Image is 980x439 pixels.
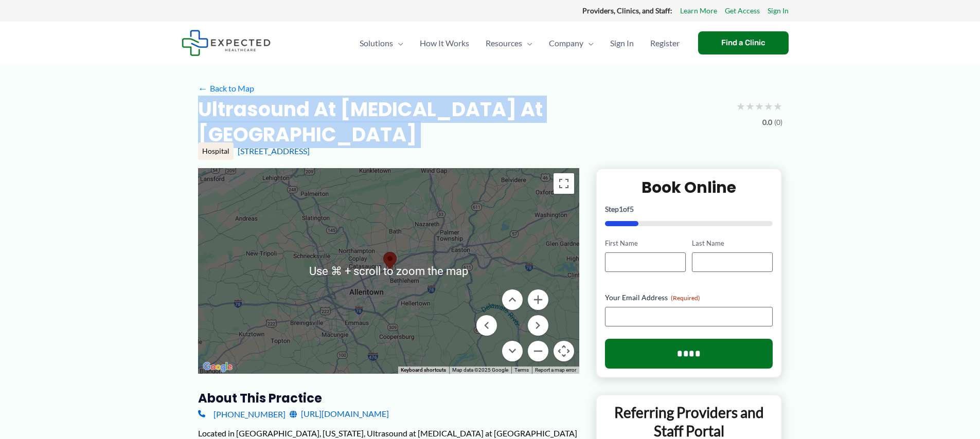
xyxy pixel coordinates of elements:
[605,177,773,197] h2: Book Online
[522,25,532,61] span: Menu Toggle
[583,25,594,61] span: Menu Toggle
[528,289,548,310] button: Zoom in
[642,25,688,61] a: Register
[554,173,574,194] button: Toggle fullscreen view
[502,341,523,361] button: Move down
[238,146,310,156] a: [STREET_ADDRESS]
[602,25,642,61] a: Sign In
[198,390,579,406] h3: About this practice
[452,367,508,373] span: Map data ©2025 Google
[420,25,469,61] span: How It Works
[535,367,576,373] a: Report a map error
[502,289,523,310] button: Move up
[605,239,686,248] label: First Name
[745,97,755,116] span: ★
[486,25,522,61] span: Resources
[201,360,235,374] img: Google
[671,294,700,302] span: (Required)
[198,97,728,148] h2: Ultrasound at [MEDICAL_DATA] at [GEOGRAPHIC_DATA]
[650,25,680,61] span: Register
[290,406,389,422] a: [URL][DOMAIN_NAME]
[680,4,717,17] a: Learn More
[198,83,208,93] span: ←
[360,25,393,61] span: Solutions
[610,25,634,61] span: Sign In
[692,239,773,248] label: Last Name
[401,367,446,374] button: Keyboard shortcuts
[476,315,497,336] button: Move left
[514,367,529,373] a: Terms (opens in new tab)
[541,25,602,61] a: CompanyMenu Toggle
[762,116,772,129] span: 0.0
[198,406,286,422] a: [PHONE_NUMBER]
[477,25,541,61] a: ResourcesMenu Toggle
[774,116,782,129] span: (0)
[198,81,254,96] a: ←Back to Map
[755,97,764,116] span: ★
[182,30,271,56] img: Expected Healthcare Logo - side, dark font, small
[605,292,773,303] label: Your Email Address
[554,341,574,361] button: Map camera controls
[736,97,745,116] span: ★
[198,142,234,160] div: Hospital
[201,360,235,374] a: Open this area in Google Maps (opens a new window)
[698,31,789,54] a: Find a Clinic
[528,315,548,336] button: Move right
[619,205,623,213] span: 1
[351,25,412,61] a: SolutionsMenu Toggle
[393,25,403,61] span: Menu Toggle
[725,4,760,17] a: Get Access
[764,97,773,116] span: ★
[768,4,789,17] a: Sign In
[582,6,672,15] strong: Providers, Clinics, and Staff:
[605,206,773,213] p: Step of
[630,205,634,213] span: 5
[528,341,548,361] button: Zoom out
[412,25,477,61] a: How It Works
[549,25,583,61] span: Company
[773,97,782,116] span: ★
[351,25,688,61] nav: Primary Site Navigation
